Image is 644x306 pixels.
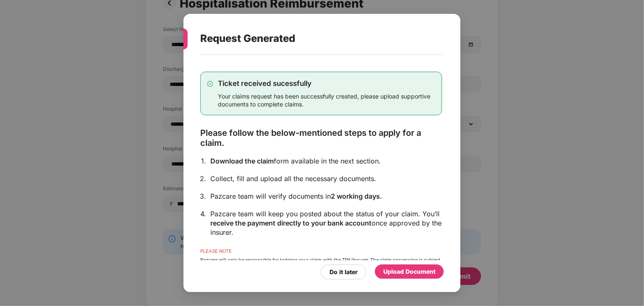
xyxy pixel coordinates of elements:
div: Request Generated [200,22,424,55]
div: form available in the next section. [210,156,442,166]
div: Pazcare will only be responsible for lodging your claim with the TPA/Insurer. The claim processin... [200,257,442,279]
div: 1. [201,156,206,166]
div: Collect, fill and upload all the necessary documents. [210,174,442,183]
span: Download the claim [210,157,274,165]
div: 4. [200,209,206,218]
span: 2 working days. [331,192,382,200]
div: Your claims request has been successfully created, please upload supportive documents to complete... [218,92,435,108]
div: PLEASE NOTE [200,249,442,257]
div: 3. [200,192,206,201]
div: Upload Document [383,267,435,276]
div: Pazcare team will keep you posted about the status of your claim. You’ll once approved by the ins... [210,209,442,237]
img: svg+xml;base64,PHN2ZyB4bWxucz0iaHR0cDovL3d3dy53My5vcmcvMjAwMC9zdmciIHdpZHRoPSIxMy4zMzMiIGhlaWdodD... [207,81,213,86]
div: 2. [200,174,206,183]
div: Do it later [330,267,358,277]
span: receive the payment directly to your bank account [210,219,372,227]
div: Please follow the below-mentioned steps to apply for a claim. [200,128,442,148]
div: Ticket received sucessfully [218,79,435,88]
div: Pazcare team will verify documents in [210,192,442,201]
